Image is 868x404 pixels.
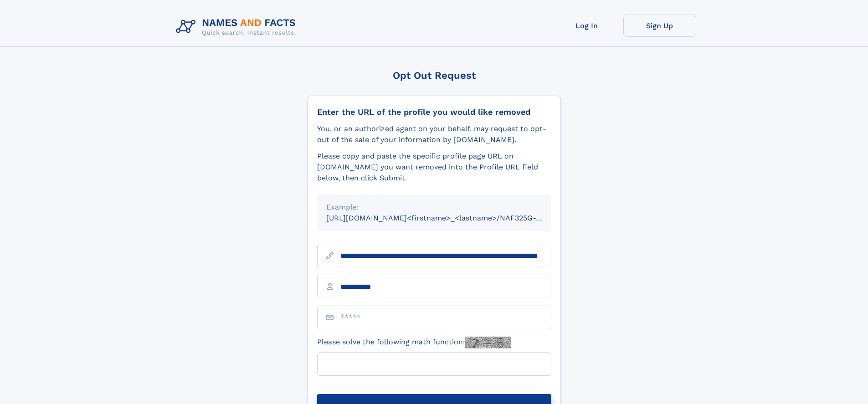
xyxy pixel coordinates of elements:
a: Sign Up [623,15,696,37]
div: Please copy and paste the specific profile page URL on [DOMAIN_NAME] you want removed into the Pr... [317,151,551,184]
div: You, or an authorized agent on your behalf, may request to opt-out of the sale of your informatio... [317,123,551,145]
label: Please solve the following math function: [317,337,511,348]
img: Logo Names and Facts [172,15,303,39]
a: Log In [550,15,623,37]
div: Example: [326,202,542,213]
small: [URL][DOMAIN_NAME]<firstname>_<lastname>/NAF325G-xxxxxxxx [326,214,569,222]
div: Enter the URL of the profile you would like removed [317,107,551,117]
div: Opt Out Request [308,70,561,81]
